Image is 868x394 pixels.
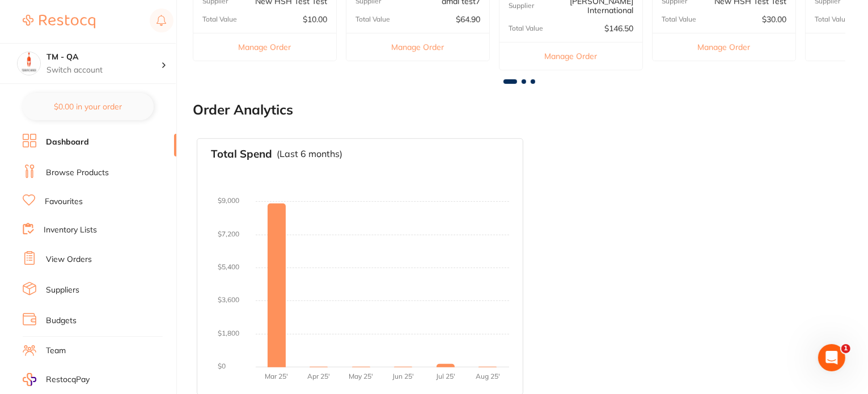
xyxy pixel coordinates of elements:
span: RestocqPay [46,374,90,385]
img: RestocqPay [23,373,36,386]
button: Manage Order [346,33,489,61]
a: Suppliers [46,285,79,296]
p: Total Value [509,24,543,32]
p: Total Value [355,15,390,23]
p: $146.50 [604,24,633,33]
p: Total Value [662,15,696,23]
p: Total Value [815,15,849,23]
a: Favourites [45,196,83,207]
p: Switch account [46,65,161,76]
button: $0.00 in your order [23,93,154,120]
a: Browse Products [46,167,109,179]
span: 1 [841,344,850,353]
img: Restocq Logo [23,15,95,28]
p: (Last 6 months) [277,149,342,159]
a: Team [46,345,66,357]
h2: Order Analytics [193,102,845,118]
a: Restocq Logo [23,9,95,35]
h4: TM - QA [46,52,161,63]
a: View Orders [46,254,92,265]
a: Dashboard [46,137,89,148]
p: $30.00 [762,15,786,24]
img: TM - QA [18,52,40,75]
button: Manage Order [193,33,336,61]
a: RestocqPay [23,373,90,386]
a: Inventory Lists [44,224,97,236]
p: Supplier [509,2,534,10]
button: Manage Order [499,42,642,70]
p: Total Value [202,15,237,23]
p: $10.00 [303,15,327,24]
h3: Total Spend [211,148,272,160]
p: $64.90 [456,15,480,24]
iframe: Intercom live chat [818,344,845,371]
button: Manage Order [653,33,795,61]
a: Budgets [46,315,77,327]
